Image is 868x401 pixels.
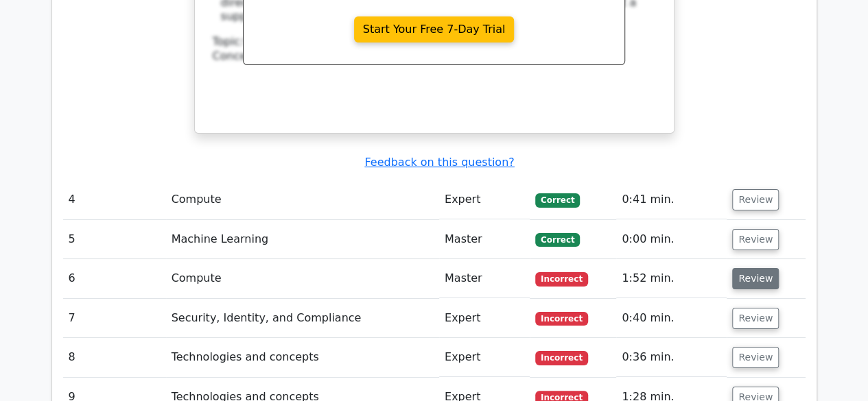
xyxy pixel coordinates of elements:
[63,259,166,298] td: 6
[166,299,439,338] td: Security, Identity, and Compliance
[535,351,588,365] span: Incorrect
[364,156,514,169] a: Feedback on this question?
[166,259,439,298] td: Compute
[63,220,166,259] td: 5
[732,189,779,210] button: Review
[732,229,779,250] button: Review
[439,180,530,219] td: Expert
[732,347,779,368] button: Review
[439,338,530,377] td: Expert
[535,233,580,247] span: Correct
[616,220,727,259] td: 0:00 min.
[354,16,515,42] a: Start Your Free 7-Day Trial
[63,299,166,338] td: 7
[439,220,530,259] td: Master
[732,308,779,329] button: Review
[535,272,588,286] span: Incorrect
[616,299,727,338] td: 0:40 min.
[166,180,439,219] td: Compute
[535,312,588,326] span: Incorrect
[732,268,779,289] button: Review
[616,259,727,298] td: 1:52 min.
[616,180,727,219] td: 0:41 min.
[616,338,727,377] td: 0:36 min.
[439,259,530,298] td: Master
[166,220,439,259] td: Machine Learning
[213,49,656,64] div: Concept:
[213,35,656,49] div: Topic:
[439,299,530,338] td: Expert
[535,193,580,207] span: Correct
[166,338,439,377] td: Technologies and concepts
[63,338,166,377] td: 8
[63,180,166,219] td: 4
